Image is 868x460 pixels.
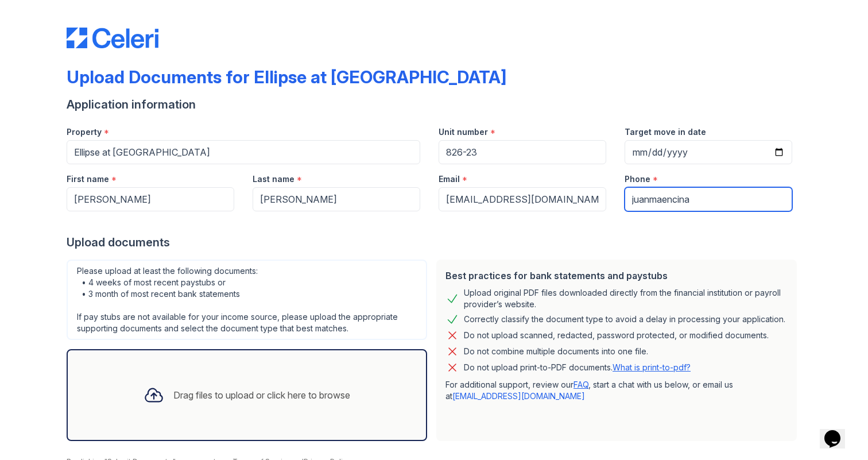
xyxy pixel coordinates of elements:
[67,126,102,138] label: Property
[464,362,691,373] p: Do not upload print-to-PDF documents.
[452,391,585,401] a: [EMAIL_ADDRESS][DOMAIN_NAME]
[445,269,788,283] div: Best practices for bank statements and paystubs
[253,173,294,185] label: Last name
[464,287,788,310] div: Upload original PDF files downloaded directly from the financial institution or payroll provider’...
[67,260,427,340] div: Please upload at least the following documents: • 4 weeks of most recent paystubs or • 3 month of...
[67,28,158,48] img: CE_Logo_Blue-a8612792a0a2168367f1c8372b55b34899dd931a85d93a1a3d3e32e68fde9ad4.png
[625,173,650,185] label: Phone
[445,379,788,402] p: For additional support, review our , start a chat with us below, or email us at
[573,380,588,389] a: FAQ
[464,345,648,358] div: Do not combine multiple documents into one file.
[67,96,801,113] div: Application information
[439,126,488,138] label: Unit number
[67,173,109,185] label: First name
[464,312,785,326] div: Correctly classify the document type to avoid a delay in processing your application.
[439,173,460,185] label: Email
[820,414,857,449] iframe: chat widget
[625,126,706,138] label: Target move in date
[67,234,801,250] div: Upload documents
[67,67,506,87] div: Upload Documents for Ellipse at [GEOGRAPHIC_DATA]
[613,362,691,372] a: What is print-to-pdf?
[173,388,350,402] div: Drag files to upload or click here to browse
[464,328,769,342] div: Do not upload scanned, redacted, password protected, or modified documents.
